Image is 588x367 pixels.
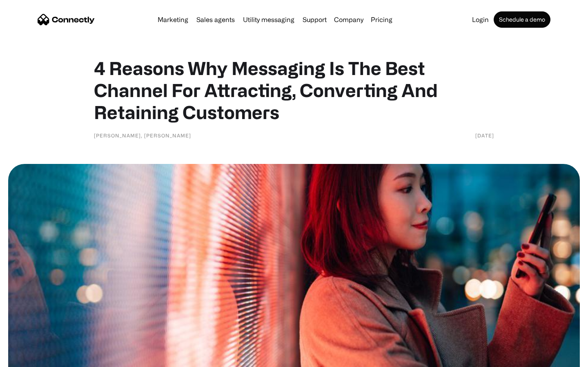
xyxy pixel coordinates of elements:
a: Schedule a demo [494,11,550,28]
h1: 4 Reasons Why Messaging Is The Best Channel For Attracting, Converting And Retaining Customers [94,57,494,123]
div: Company [334,14,363,25]
ul: Language list [16,353,49,364]
a: Utility messaging [240,16,298,23]
a: Sales agents [193,16,238,23]
a: Support [299,16,330,23]
a: Login [469,16,492,23]
aside: Language selected: English [8,353,49,364]
a: Marketing [154,16,192,23]
a: Pricing [367,16,396,23]
div: [DATE] [475,131,494,139]
div: [PERSON_NAME], [PERSON_NAME] [94,131,191,139]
